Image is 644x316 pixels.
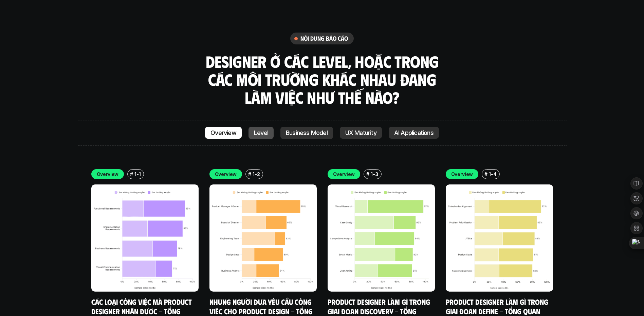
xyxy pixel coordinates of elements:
p: 1-3 [371,171,378,178]
a: Level [249,127,274,139]
a: Business Model [280,127,333,139]
p: Overview [97,171,119,178]
a: AI Applications [389,127,439,139]
p: Overview [451,171,473,178]
p: 1-4 [489,171,496,178]
p: Level [254,130,268,136]
p: Overview [333,171,355,178]
a: UX Maturity [340,127,382,139]
p: UX Maturity [345,130,376,136]
p: Overview [215,171,237,178]
p: Business Model [286,130,328,136]
p: AI Applications [394,130,434,136]
h6: # [130,172,133,177]
h6: # [484,172,487,177]
a: Overview [205,127,242,139]
h6: # [248,172,251,177]
a: Product Designer làm gì trong giai đoạn Define - Tổng quan [446,297,550,316]
h6: # [366,172,369,177]
p: Overview [210,130,236,136]
h3: Designer ở các level, hoặc trong các môi trường khác nhau đang làm việc như thế nào? [203,53,441,106]
h6: nội dung báo cáo [300,35,348,42]
p: 1-1 [134,171,141,178]
p: 1-2 [253,171,260,178]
